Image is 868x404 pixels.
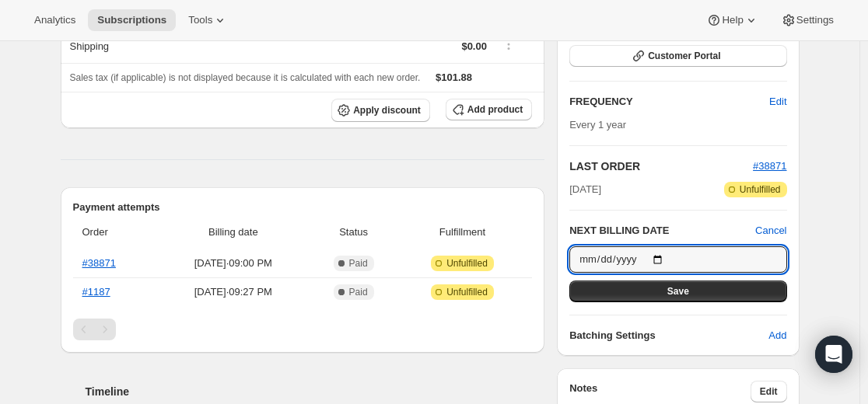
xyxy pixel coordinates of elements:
[755,223,786,239] button: Cancel
[82,257,116,269] a: #38871
[753,158,786,174] button: #38871
[97,14,166,26] span: Subscriptions
[569,158,753,174] h2: LAST ORDER
[759,323,796,348] button: Add
[188,14,212,26] span: Tools
[569,328,768,343] h6: Batching Settings
[353,104,421,117] span: Apply discount
[179,9,237,31] button: Tools
[467,103,523,116] span: Add product
[86,384,545,399] h2: Timeline
[667,285,689,298] span: Save
[446,257,488,270] span: Unfulfilled
[751,381,787,402] button: Edit
[161,284,305,300] span: [DATE] · 09:27 PM
[697,9,768,31] button: Help
[73,319,533,340] nav: Pagination
[769,94,786,110] span: Edit
[569,381,751,402] h3: Notes
[496,36,521,53] button: Shipping actions
[349,257,368,270] span: Paid
[569,182,601,197] span: [DATE]
[569,280,786,302] button: Save
[768,328,786,343] span: Add
[722,14,743,26] span: Help
[314,225,392,240] span: Status
[569,45,786,67] button: Customer Portal
[73,200,533,215] h2: Payment attempts
[740,183,781,196] span: Unfulfilled
[82,286,110,298] a: #1187
[88,9,176,31] button: Subscriptions
[349,286,368,298] span: Paid
[436,71,472,83] span: $101.88
[753,160,786,172] a: #38871
[461,40,487,52] span: $0.00
[760,89,796,114] button: Edit
[569,94,769,110] h2: FREQUENCY
[161,225,305,240] span: Billing date
[73,215,157,249] th: Order
[569,119,626,131] span: Every 1 year
[70,72,421,83] span: Sales tax (if applicable) is not displayed because it is calculated with each new order.
[569,223,755,239] h2: NEXT BILLING DATE
[446,286,488,298] span: Unfulfilled
[446,99,532,120] button: Add product
[34,14,75,26] span: Analytics
[648,50,720,62] span: Customer Portal
[815,336,852,373] div: Open Intercom Messenger
[331,99,430,122] button: Apply discount
[61,29,267,63] th: Shipping
[772,9,843,31] button: Settings
[161,256,305,271] span: [DATE] · 09:00 PM
[760,385,778,398] span: Edit
[25,9,85,31] button: Analytics
[796,14,834,26] span: Settings
[402,225,523,240] span: Fulfillment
